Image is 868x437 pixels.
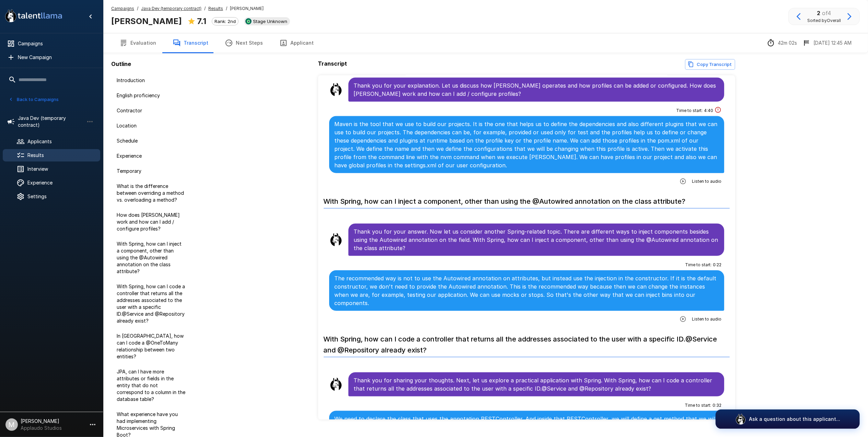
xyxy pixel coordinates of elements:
b: 2 [817,10,821,16]
img: llama_clean.png [329,378,343,391]
p: Thank you for your explanation. Let us discuss how [PERSON_NAME] operates and how profiles can be... [354,81,719,98]
span: Rank: 2nd [212,19,238,24]
span: of 4 [822,10,831,16]
button: Ask a question about this applicant... [716,410,860,429]
span: 4 : 40 [704,107,713,114]
div: The time between starting and completing the interview [767,39,797,47]
img: smartrecruiters_logo.jpeg [245,18,252,24]
span: Time to start : [676,107,703,114]
span: 0 : 22 [713,261,721,268]
span: / [137,5,138,12]
span: Listen to audio [692,178,721,185]
b: Transcript [318,60,347,67]
button: Next Steps [217,33,271,53]
p: Maven is the tool that we use to build our projects. It is the one that helps us to define the de... [335,120,719,169]
p: Thank you for sharing your thoughts. Next, let us explore a practical application with Spring. Wi... [354,376,719,393]
button: Copy transcript [685,59,735,70]
u: Campaigns [111,6,134,11]
button: Evaluation [111,33,164,53]
span: 0 : 32 [713,402,721,409]
img: llama_clean.png [329,83,343,97]
span: / [226,5,227,12]
p: Ask a question about this applicant... [749,416,840,423]
p: The recommended way is not to use the Autowired annotation on attributes, but instead use the inj... [335,274,719,307]
img: llama_clean.png [329,233,343,247]
img: logo_glasses@2x.png [735,414,746,425]
b: [PERSON_NAME] [111,16,182,26]
u: Java Dev (temporary contract) [141,6,201,11]
b: 7.1 [197,16,206,26]
span: Sorted by Overall [807,17,841,24]
h6: With Spring, how can I inject a component, other than using the @Autowired annotation on the clas... [324,190,730,209]
span: [PERSON_NAME] [230,5,264,12]
div: This answer took longer than usual and could be a sign of cheating [715,107,721,115]
u: Results [208,6,223,11]
div: The date and time when the interview was completed [802,39,852,47]
div: View profile in SmartRecruiters [244,17,290,25]
span: Stage Unknown [250,19,290,24]
p: Thank you for your answer. Now let us consider another Spring-related topic. There are different ... [354,227,719,252]
p: [DATE] 12:45 AM [813,40,852,46]
span: Listen to audio [692,316,721,323]
span: / [204,5,206,12]
button: Transcript [164,33,217,53]
h6: With Spring, how can I code a controller that returns all the addresses associated to the user wi... [324,328,730,357]
button: Applicant [271,33,322,53]
span: Time to start : [685,402,711,409]
span: Time to start : [685,261,711,268]
p: 42m 02s [778,40,797,46]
